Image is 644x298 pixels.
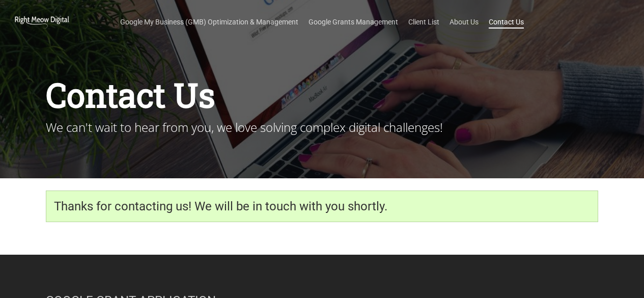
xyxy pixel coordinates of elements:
[46,191,598,222] div: Thanks for contacting us! We will be in touch with you shortly.
[450,17,479,27] a: About Us
[46,119,443,136] span: We can't wait to hear from you, we love solving complex digital challenges!
[120,17,298,27] a: Google My Business (GMB) Optimization & Management
[408,17,439,27] a: Client List
[309,17,398,27] a: Google Grants Management
[489,17,524,27] a: Contact Us
[46,73,598,116] h1: Contact Us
